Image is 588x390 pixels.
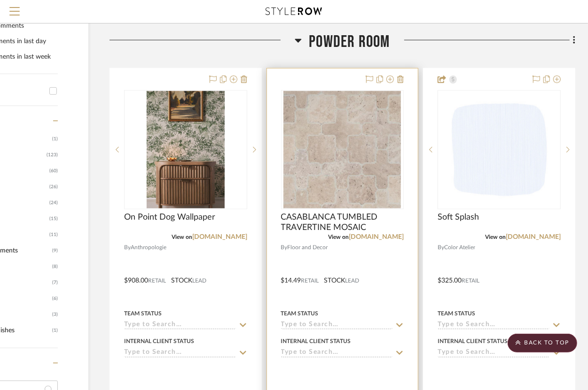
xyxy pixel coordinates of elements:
span: View on [485,234,506,240]
span: (8) [52,259,58,274]
input: Type to Search… [281,349,393,358]
input: Type to Search… [281,321,393,330]
img: On Point Dog Wallpaper [147,91,225,208]
div: Internal Client Status [124,337,194,345]
span: (11) [49,227,58,242]
span: View on [328,234,349,240]
span: (26) [49,179,58,194]
span: Floor and Decor [288,243,328,252]
div: Team Status [124,309,162,318]
span: Anthropologie [131,243,166,252]
a: [DOMAIN_NAME] [349,234,404,240]
a: [DOMAIN_NAME] [192,234,247,240]
div: Team Status [438,309,475,318]
span: (7) [52,275,58,290]
span: By [438,243,444,252]
span: (6) [52,291,58,306]
scroll-to-top-button: BACK TO TOP [508,334,577,352]
div: Internal Client Status [438,337,508,345]
div: 0 [438,91,560,209]
img: Soft Splash [440,91,558,208]
span: By [281,243,288,252]
span: Color Atelier [444,243,475,252]
span: By [124,243,131,252]
span: (60) [49,163,58,178]
div: 0 [282,91,404,209]
span: Soft Splash [438,212,479,222]
input: Type to Search… [124,321,236,330]
span: (9) [52,243,58,258]
span: CASABLANCA TUMBLED TRAVERTINE MOSAIC [281,212,404,233]
input: Type to Search… [438,321,549,330]
span: Powder Room [309,32,390,52]
span: (123) [47,147,58,162]
span: (24) [49,195,58,210]
span: (1) [52,323,58,338]
span: View on [172,234,192,240]
div: Internal Client Status [281,337,351,345]
div: Team Status [281,309,319,318]
span: On Point Dog Wallpaper [124,212,215,222]
input: Type to Search… [438,349,549,358]
span: (15) [49,211,58,226]
a: [DOMAIN_NAME] [506,234,561,240]
span: (3) [52,307,58,322]
span: (1) [52,131,58,146]
img: CASABLANCA TUMBLED TRAVERTINE MOSAIC [283,91,401,208]
input: Type to Search… [124,349,236,358]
